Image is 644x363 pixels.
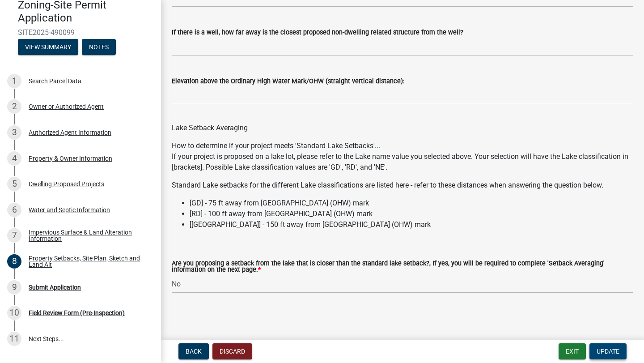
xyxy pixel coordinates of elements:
[190,198,633,209] li: [GD] - 75 ft away from [GEOGRAPHIC_DATA] (OHW) mark
[172,151,633,173] p: If your project is proposed on a lake lot, please refer to the Lake name value you selected above...
[29,181,104,187] div: Dwelling Proposed Projects
[7,177,21,191] div: 5
[29,284,81,290] div: Submit Application
[172,123,633,133] div: Lake Setback Averaging
[29,207,110,213] div: Water and Septic Information
[190,209,633,219] li: [RD] - 100 ft away from [GEOGRAPHIC_DATA] (OHW) mark
[29,229,147,242] div: Impervious Surface & Land Alteration Information
[597,348,619,355] span: Update
[7,228,21,243] div: 7
[18,39,78,55] button: View Summary
[190,219,633,230] li: [[GEOGRAPHIC_DATA]] - 150 ft away from [GEOGRAPHIC_DATA] (OHW) mark
[7,99,21,114] div: 2
[7,151,21,166] div: 4
[7,306,21,320] div: 10
[82,39,116,55] button: Notes
[7,254,21,269] div: 8
[82,44,116,51] wm-modal-confirm: Notes
[178,343,209,359] button: Back
[7,280,21,295] div: 9
[172,180,633,191] p: Standard Lake setbacks for the different Lake classifications are listed here - refer to these di...
[29,255,147,268] div: Property Setbacks, Site Plan, Sketch and Land Alt
[172,141,633,230] div: How to determine if your project meets 'Standard Lake Setbacks'...
[172,30,463,36] label: If there is a well, how far away is the closest proposed non-dwelling related structure from the ...
[7,74,21,88] div: 1
[186,348,202,355] span: Back
[29,129,111,136] div: Authorized Agent Information
[29,155,112,162] div: Property & Owner Information
[7,203,21,217] div: 6
[29,310,125,316] div: Field Review Form (Pre-Inspection)
[7,125,21,140] div: 3
[172,261,633,273] label: Are you proposing a setback from the lake that is closer than the standard lake setback?, If yes,...
[7,332,21,346] div: 11
[18,28,143,37] span: SITE2025-490099
[559,343,586,359] button: Exit
[212,343,252,359] button: Discard
[29,103,104,110] div: Owner or Authorized Agent
[172,78,404,85] label: Elevation above the Ordinary High Water Mark/OHW (straight vertical distance):
[29,78,81,84] div: Search Parcel Data
[589,343,627,359] button: Update
[18,44,78,51] wm-modal-confirm: Summary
